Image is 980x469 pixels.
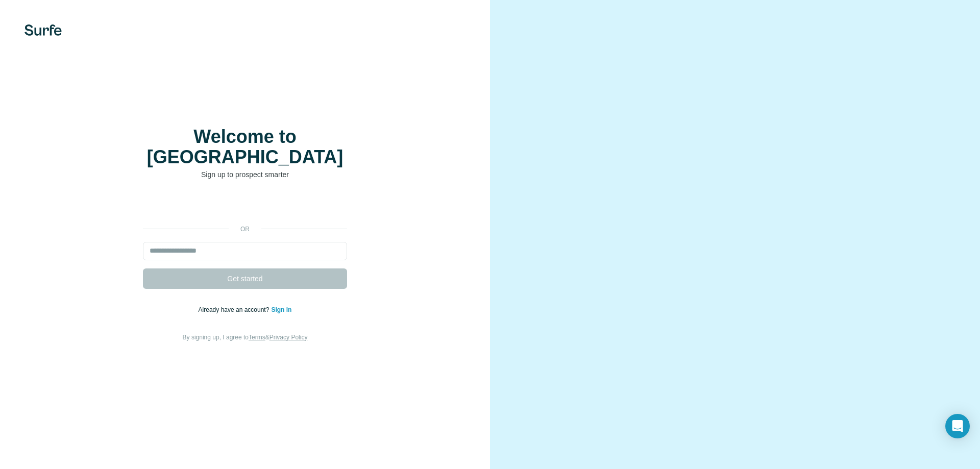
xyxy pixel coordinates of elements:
[269,334,308,341] a: Privacy Policy
[138,195,352,217] iframe: Sign in with Google Button
[143,127,347,167] h1: Welcome to [GEOGRAPHIC_DATA]
[229,225,261,234] p: or
[143,169,347,180] p: Sign up to prospect smarter
[271,306,291,313] a: Sign in
[249,334,265,341] a: Terms
[199,306,272,313] span: Already have an account?
[945,414,970,438] div: Open Intercom Messenger
[24,24,62,36] img: Surfe's logo
[183,334,308,341] span: By signing up, I agree to &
